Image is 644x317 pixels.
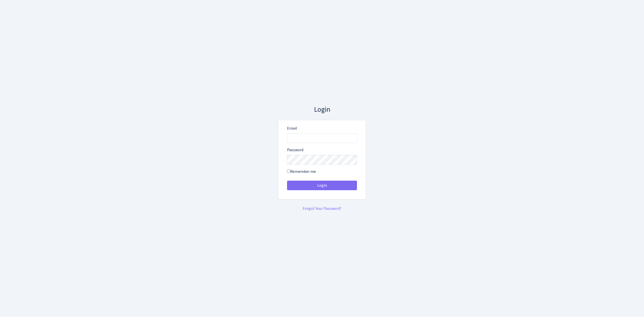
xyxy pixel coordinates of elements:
[287,147,303,153] label: Password
[287,181,357,190] button: Login
[287,170,290,173] input: Remember me
[287,125,297,131] label: Email
[303,206,341,211] a: Forgot Your Password?
[278,105,366,114] h3: Login
[287,169,316,175] label: Remember me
